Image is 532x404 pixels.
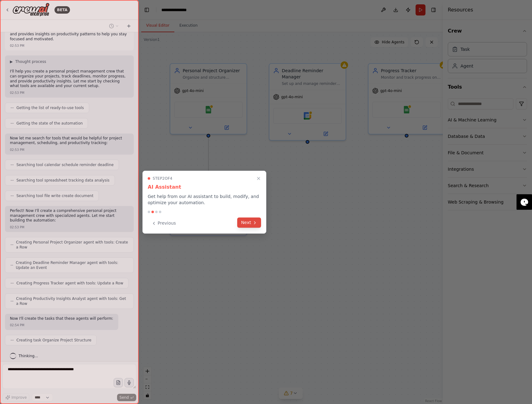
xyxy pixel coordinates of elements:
[148,183,261,191] h3: AI Assistant
[148,218,180,228] button: Previous
[148,193,261,206] p: Get help from our AI assistant to build, modify, and optimize your automation.
[153,176,172,181] span: Step 2 of 4
[255,175,262,182] button: Close walkthrough
[237,217,261,228] button: Next
[142,6,151,14] button: Hide left sidebar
